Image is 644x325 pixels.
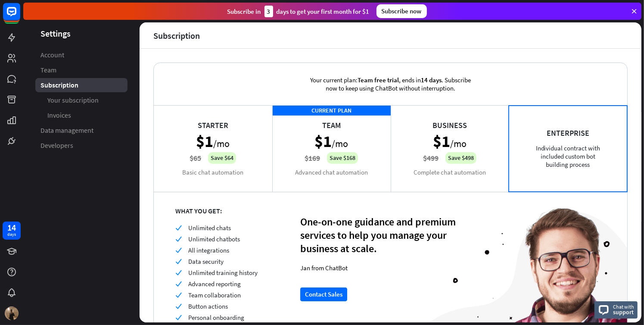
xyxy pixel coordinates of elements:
[35,93,128,107] a: Your subscription
[188,269,258,277] span: Unlimited training history
[175,225,182,231] i: check
[300,287,347,301] button: Contact Sales
[188,224,231,232] span: Unlimited chats
[40,141,73,150] span: Developers
[175,269,182,276] i: check
[40,81,78,90] span: Subscription
[23,28,140,39] header: Settings
[40,50,64,59] span: Account
[47,111,71,120] span: Invoices
[175,303,182,309] i: check
[35,108,128,122] a: Invoices
[613,303,634,311] span: Chat with
[188,302,228,310] span: Button actions
[264,6,273,17] div: 3
[7,3,33,29] button: Open LiveChat chat widget
[175,281,182,287] i: check
[188,235,240,243] span: Unlimited chatbots
[175,247,182,253] i: check
[175,206,300,215] div: WHAT YOU GET:
[188,280,241,288] span: Advanced reporting
[300,215,460,255] div: One-on-one guidance and premium services to help you manage your business at scale.
[188,257,224,266] span: Data security
[227,6,370,17] div: Subscribe in days to get your first month for $1
[40,126,93,135] span: Data management
[40,66,56,75] span: Team
[7,231,16,237] div: days
[376,4,427,18] div: Subscribe now
[188,246,229,254] span: All integrations
[175,236,182,242] i: check
[300,264,460,272] div: Jan from ChatBot
[188,313,244,322] span: Personal onboarding
[153,31,200,41] div: Subscription
[358,76,399,84] span: Team free trial
[188,291,241,299] span: Team collaboration
[3,222,21,240] a: 14 days
[35,123,128,137] a: Data management
[175,314,182,321] i: check
[613,308,634,316] span: support
[298,63,483,105] div: Your current plan: , ends in . Subscribe now to keep using ChatBot without interruption.
[35,63,128,77] a: Team
[421,76,442,84] span: 14 days
[35,138,128,153] a: Developers
[175,292,182,298] i: check
[175,258,182,265] i: check
[47,96,99,105] span: Your subscription
[7,224,16,231] div: 14
[35,48,128,62] a: Account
